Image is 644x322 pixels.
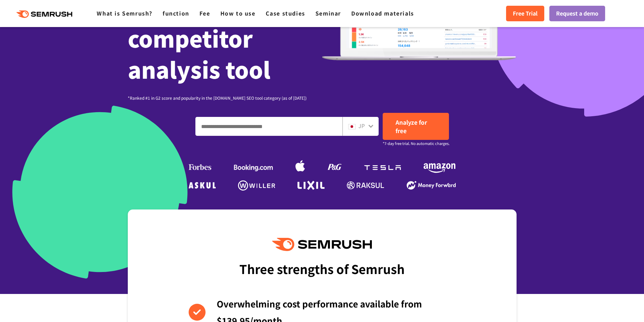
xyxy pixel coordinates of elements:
a: Seminar [315,9,341,17]
a: Case studies [266,9,305,17]
font: Three strengths of Semrush [239,260,405,277]
font: *7-day free trial. No automatic charges. [383,141,450,146]
input: Enter a domain, keyword or URL [196,117,342,135]
a: Free Trial [506,6,544,21]
a: Download materials [351,9,414,17]
a: Fee [199,9,210,17]
font: JP [358,122,365,130]
img: Semrush [272,238,372,251]
font: *Ranked #1 in G2 score and popularity in the [DOMAIN_NAME] SEO tool category (as of [DATE]) [128,95,307,101]
a: function [163,9,189,17]
font: Free Trial [513,9,538,17]
font: Request a demo [556,9,598,17]
font: competitor analysis tool [128,22,270,85]
font: Analyze for free [396,118,427,135]
a: Analyze for free [383,113,449,140]
a: Request a demo [549,6,605,21]
a: What is Semrush? [97,9,152,17]
a: How to use [220,9,256,17]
